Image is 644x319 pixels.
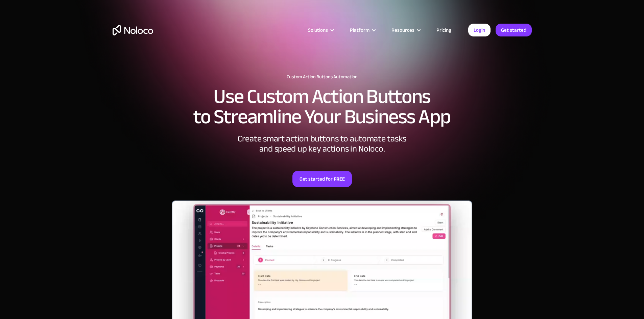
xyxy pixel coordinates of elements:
[334,175,345,183] strong: FREE
[391,26,414,34] div: Resources
[292,171,352,187] a: Get started forFREE
[113,25,153,35] a: home
[428,26,460,34] a: Pricing
[496,24,532,36] a: Get started
[383,26,428,34] div: Resources
[350,26,369,34] div: Platform
[113,74,532,80] h1: Custom Action Buttons Automation
[300,26,341,34] div: Solutions
[221,134,424,154] div: Create smart action buttons to automate tasks and speed up key actions in Noloco.
[341,26,383,34] div: Platform
[468,24,491,36] a: Login
[308,26,328,34] div: Solutions
[113,86,532,127] h2: Use Custom Action Buttons to Streamline Your Business App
